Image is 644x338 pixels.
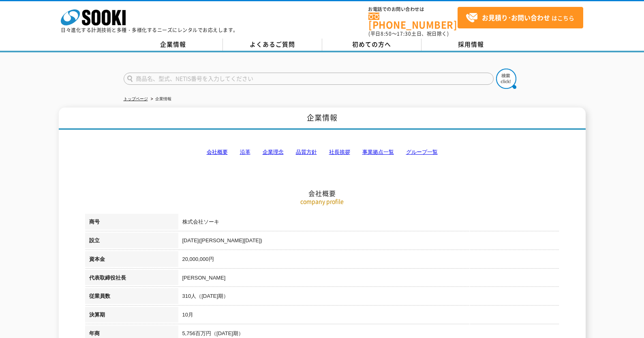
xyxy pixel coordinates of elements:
[352,40,391,49] span: 初めての方へ
[466,12,574,24] span: はこちら
[240,149,250,155] a: 沿革
[85,197,559,206] p: company profile
[124,97,148,101] a: トップページ
[178,307,559,325] td: 10月
[496,69,516,89] img: btn_search.png
[85,214,178,233] th: 商号
[329,149,350,155] a: 社長挨拶
[362,149,394,155] a: 事業拠点一覧
[178,288,559,307] td: 310人（[DATE]期）
[85,288,178,307] th: 従業員数
[381,30,392,37] span: 8:50
[178,251,559,270] td: 20,000,000円
[85,108,559,198] h2: 会社概要
[124,73,494,85] input: 商品名、型式、NETIS番号を入力してください
[368,7,458,12] span: お電話でのお問い合わせは
[223,39,322,51] a: よくあるご質問
[178,270,559,288] td: [PERSON_NAME]
[59,108,586,130] h1: 企業情報
[368,30,449,37] span: (平日 ～ 土日、祝日除く)
[85,270,178,288] th: 代表取締役社長
[61,28,238,32] p: 日々進化する計測技術と多種・多様化するニーズにレンタルでお応えします。
[368,13,458,29] a: [PHONE_NUMBER]
[263,149,284,155] a: 企業理念
[482,13,550,22] strong: お見積り･お問い合わせ
[296,149,317,155] a: 品質方針
[85,233,178,251] th: 設立
[124,39,223,51] a: 企業情報
[85,307,178,325] th: 決算期
[406,149,438,155] a: グループ一覧
[178,214,559,233] td: 株式会社ソーキ
[421,39,521,51] a: 採用情報
[207,149,228,155] a: 会社概要
[149,95,171,103] li: 企業情報
[397,30,411,37] span: 17:30
[85,251,178,270] th: 資本金
[322,39,421,51] a: 初めての方へ
[178,233,559,251] td: [DATE]([PERSON_NAME][DATE])
[458,7,583,28] a: お見積り･お問い合わせはこちら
